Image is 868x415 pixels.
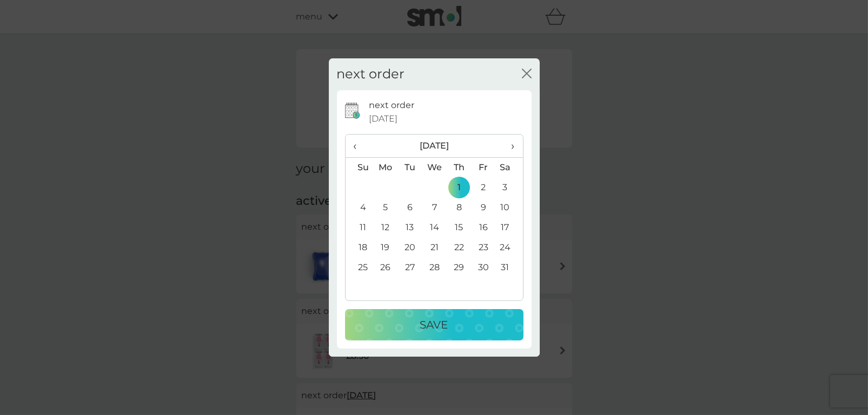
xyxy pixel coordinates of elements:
span: [DATE] [369,112,397,126]
td: 7 [422,198,447,218]
p: next order [369,98,414,112]
th: Sa [495,157,522,178]
td: 27 [397,258,422,278]
td: 14 [422,218,447,238]
td: 12 [373,218,398,238]
td: 5 [373,198,398,218]
td: 15 [447,218,471,238]
td: 30 [471,258,495,278]
td: 20 [397,238,422,258]
td: 29 [447,258,471,278]
th: We [422,157,447,178]
td: 25 [346,258,373,278]
span: › [503,135,514,157]
td: 2 [471,178,495,198]
td: 21 [422,238,447,258]
th: Tu [397,157,422,178]
td: 16 [471,218,495,238]
th: Su [346,157,373,178]
td: 6 [397,198,422,218]
td: 17 [495,218,522,238]
td: 24 [495,238,522,258]
td: 1 [447,178,471,198]
p: Save [420,316,448,333]
th: Th [447,157,471,178]
span: ‹ [354,135,365,157]
td: 19 [373,238,398,258]
td: 8 [447,198,471,218]
th: Fr [471,157,495,178]
td: 28 [422,258,447,278]
td: 31 [495,258,522,278]
th: [DATE] [373,135,496,158]
td: 22 [447,238,471,258]
h2: next order [337,66,405,82]
td: 3 [495,178,522,198]
button: close [522,69,532,80]
button: Save [345,309,524,340]
td: 13 [397,218,422,238]
td: 10 [495,198,522,218]
td: 26 [373,258,398,278]
td: 11 [346,218,373,238]
td: 18 [346,238,373,258]
td: 4 [346,198,373,218]
td: 23 [471,238,495,258]
td: 9 [471,198,495,218]
th: Mo [373,157,398,178]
